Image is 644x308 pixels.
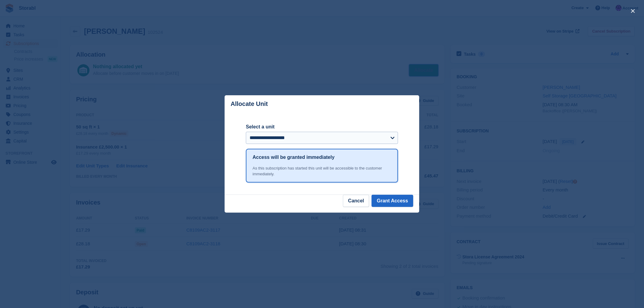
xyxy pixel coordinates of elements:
[253,154,334,161] h1: Access will be granted immediately
[628,6,638,16] button: close
[372,195,413,207] button: Grant Access
[246,123,398,131] label: Select a unit
[253,165,391,177] div: As this subscription has started this unit will be accessible to the customer immediately.
[231,100,268,107] p: Allocate Unit
[343,195,369,207] button: Cancel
